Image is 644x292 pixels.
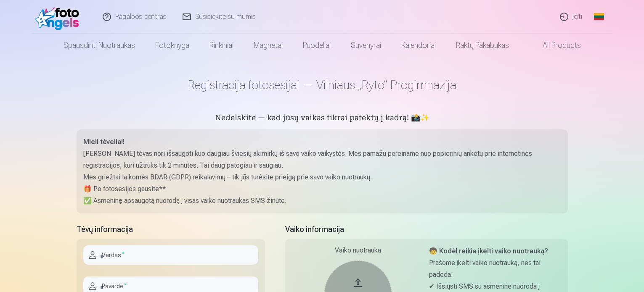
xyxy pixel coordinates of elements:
a: Kalendoriai [391,34,446,57]
h5: Vaiko informacija [285,224,568,235]
strong: Mieli tėveliai! [83,138,125,146]
h5: Tėvų informacija [77,224,265,235]
p: [PERSON_NAME] tėvas nori išsaugoti kuo daugiau šviesių akimirkų iš savo vaiko vaikystės. Mes pama... [83,148,561,171]
p: Prašome įkelti vaiko nuotrauką, nes tai padeda: [429,257,561,281]
p: ✅ Asmeninę apsaugotą nuorodą į visas vaiko nuotraukas SMS žinute. [83,195,561,207]
p: 🎁 Po fotosesijos gausite** [83,183,561,195]
div: Vaiko nuotrauka [292,245,424,255]
a: Fotoknyga [145,34,199,57]
img: /fa2 [35,3,84,30]
h5: Nedelskite — kad jūsų vaikas tikrai patektų į kadrą! 📸✨ [77,113,568,124]
h1: Registracija fotosesijai — Vilniaus „Ryto“ Progimnazija [77,77,568,92]
a: Rinkiniai [199,34,244,57]
strong: 🧒 Kodėl reikia įkelti vaiko nuotrauką? [429,247,548,255]
a: Magnetai [244,34,293,57]
a: All products [519,34,591,57]
a: Spausdinti nuotraukas [53,34,145,57]
a: Raktų pakabukas [446,34,519,57]
a: Suvenyrai [341,34,391,57]
p: Mes griežtai laikomės BDAR (GDPR) reikalavimų – tik jūs turėsite prieigą prie savo vaiko nuotraukų. [83,171,561,183]
a: Puodeliai [293,34,341,57]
